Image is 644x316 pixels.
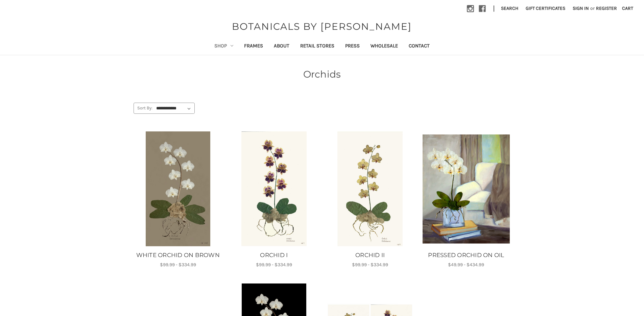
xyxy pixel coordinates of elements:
[230,251,318,260] a: ORCHID I, Price range from $99.99 to $334.99
[365,38,403,55] a: Wholesale
[135,131,221,246] a: WHITE ORCHID ON BROWN, Price range from $99.99 to $334.99
[134,251,222,260] a: WHITE ORCHID ON BROWN, Price range from $99.99 to $334.99
[422,251,510,260] a: PRESSED ORCHID ON OIL, Price range from $49.99 to $434.99
[134,103,153,113] label: Sort By:
[622,5,633,11] span: Cart
[491,3,497,14] li: |
[590,5,595,12] span: or
[239,38,268,55] a: Frames
[134,67,511,81] h1: Orchids
[340,38,365,55] a: Press
[423,134,509,244] img: Unframed
[229,19,415,34] a: BOTANICALS BY [PERSON_NAME]
[403,38,435,55] a: Contact
[209,38,239,55] a: Shop
[256,262,292,268] span: $99.99 - $334.99
[448,262,484,268] span: $49.99 - $434.99
[160,262,196,268] span: $99.99 - $334.99
[231,131,317,246] a: ORCHID I, Price range from $99.99 to $334.99
[352,262,388,268] span: $99.99 - $334.99
[295,38,340,55] a: Retail Stores
[423,131,509,246] a: PRESSED ORCHID ON OIL, Price range from $49.99 to $434.99
[268,38,295,55] a: About
[231,131,317,246] img: Unframed
[327,131,413,246] a: ORCHID II, Price range from $99.99 to $334.99
[135,131,221,246] img: Unframed
[327,131,413,246] img: Unframed
[326,251,414,260] a: ORCHID II, Price range from $99.99 to $334.99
